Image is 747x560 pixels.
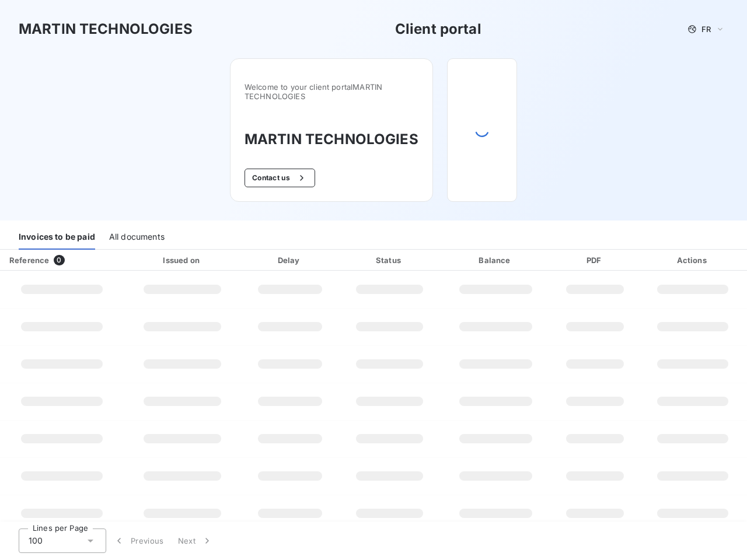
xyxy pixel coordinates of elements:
[19,225,95,250] div: Invoices to be paid
[245,82,418,101] span: Welcome to your client portal MARTIN TECHNOLOGIES
[245,129,418,150] h3: MARTIN TECHNOLOGIES
[701,24,711,34] span: FR
[19,19,193,40] h3: MARTIN TECHNOLOGIES
[443,254,549,266] div: Balance
[243,254,336,266] div: Delay
[109,225,165,250] div: All documents
[29,535,43,547] span: 100
[106,528,171,553] button: Previous
[126,254,239,266] div: Issued on
[9,256,49,265] div: Reference
[553,254,636,266] div: PDF
[54,255,64,265] span: 0
[341,254,438,266] div: Status
[395,19,481,40] h3: Client portal
[171,528,220,553] button: Next
[245,169,315,187] button: Contact us
[641,254,745,266] div: Actions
